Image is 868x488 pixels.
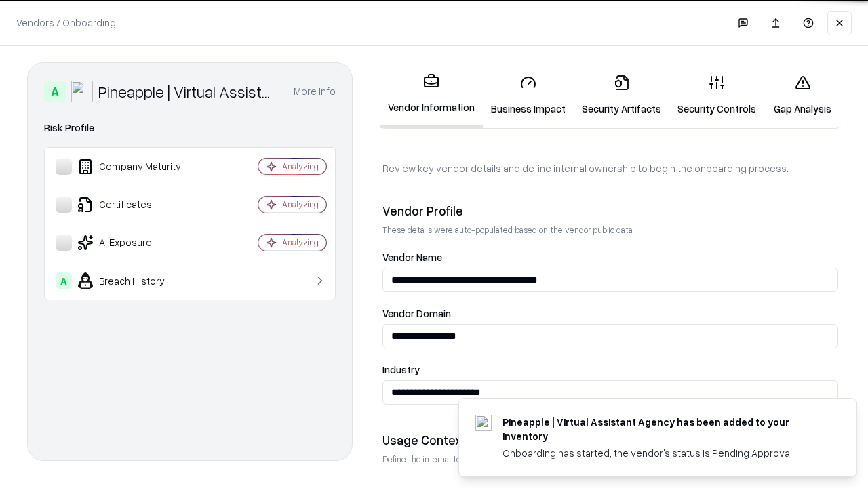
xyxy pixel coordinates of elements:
[382,161,838,176] p: Review key vendor details and define internal ownership to begin the onboarding process.
[502,415,824,443] div: Pineapple | Virtual Assistant Agency has been added to your inventory
[44,120,336,136] div: Risk Profile
[669,64,764,127] a: Security Controls
[382,308,838,319] label: Vendor Domain
[56,197,218,213] div: Certificates
[574,64,669,127] a: Security Artifacts
[380,62,483,128] a: Vendor Information
[382,224,838,236] p: These details were auto-populated based on the vendor public data
[502,446,824,460] div: Onboarding has started, the vendor's status is Pending Approval.
[382,432,838,448] div: Usage Context
[382,453,838,465] p: Define the internal team and reason for using this vendor. This helps assess business relevance a...
[98,81,277,102] div: Pineapple | Virtual Assistant Agency
[56,272,72,289] div: A
[483,64,574,127] a: Business Impact
[56,235,218,251] div: AI Exposure
[282,161,319,172] div: Analyzing
[382,365,838,375] label: Industry
[56,272,218,289] div: Breach History
[56,159,218,175] div: Company Maturity
[382,252,838,262] label: Vendor Name
[71,81,93,102] img: Pineapple | Virtual Assistant Agency
[382,203,838,219] div: Vendor Profile
[16,16,116,30] p: Vendors / Onboarding
[475,415,492,431] img: trypineapple.com
[282,199,319,210] div: Analyzing
[764,64,841,127] a: Gap Analysis
[294,79,336,104] button: More info
[44,81,66,102] div: A
[282,237,319,248] div: Analyzing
